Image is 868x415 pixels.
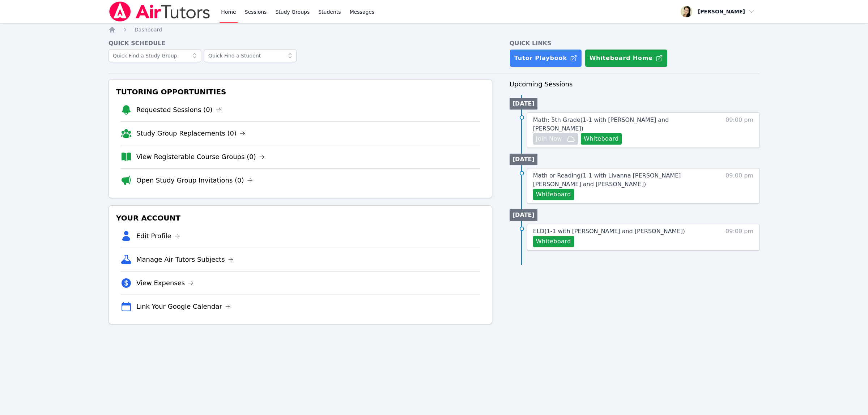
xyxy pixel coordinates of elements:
img: Air Tutors [109,1,211,22]
input: Quick Find a Student [204,49,297,62]
a: Open Study Group Invitations (0) [136,175,253,185]
a: Manage Air Tutors Subjects [136,254,234,265]
a: View Expenses [136,278,193,288]
h3: Tutoring Opportunities [115,85,486,98]
a: Tutor Playbook [510,49,582,67]
a: Requested Sessions (0) [136,105,221,115]
span: 09:00 pm [726,227,753,247]
a: Edit Profile [136,231,180,241]
li: [DATE] [510,98,537,110]
button: Join Now [533,133,578,145]
input: Quick Find a Study Group [109,49,201,62]
a: Study Group Replacements (0) [136,128,245,138]
a: Math: 5th Grade(1-1 with [PERSON_NAME] and [PERSON_NAME]) [533,116,698,133]
span: 09:00 pm [726,116,753,145]
a: View Registerable Course Groups (0) [136,152,265,162]
nav: Breadcrumb [109,26,759,33]
h4: Quick Schedule [109,39,492,48]
a: Math or Reading(1-1 with Livanna [PERSON_NAME] [PERSON_NAME] and [PERSON_NAME]) [533,171,698,189]
button: Whiteboard [581,133,622,145]
h3: Upcoming Sessions [510,79,759,89]
li: [DATE] [510,154,537,165]
a: Link Your Google Calendar [136,301,231,312]
button: Whiteboard Home [585,49,668,67]
span: Join Now [536,134,562,143]
a: ELD(1-1 with [PERSON_NAME] and [PERSON_NAME]) [533,227,685,236]
span: Math or Reading ( 1-1 with Livanna [PERSON_NAME] [PERSON_NAME] and [PERSON_NAME] ) [533,172,681,188]
h4: Quick Links [510,39,759,48]
span: Messages [350,8,375,16]
a: Dashboard [135,26,162,33]
span: ELD ( 1-1 with [PERSON_NAME] and [PERSON_NAME] ) [533,228,685,235]
li: [DATE] [510,209,537,221]
button: Whiteboard [533,236,574,247]
span: Dashboard [135,27,162,33]
span: Math: 5th Grade ( 1-1 with [PERSON_NAME] and [PERSON_NAME] ) [533,116,669,132]
button: Whiteboard [533,189,574,200]
h3: Your Account [115,211,486,224]
span: 09:00 pm [726,171,753,200]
